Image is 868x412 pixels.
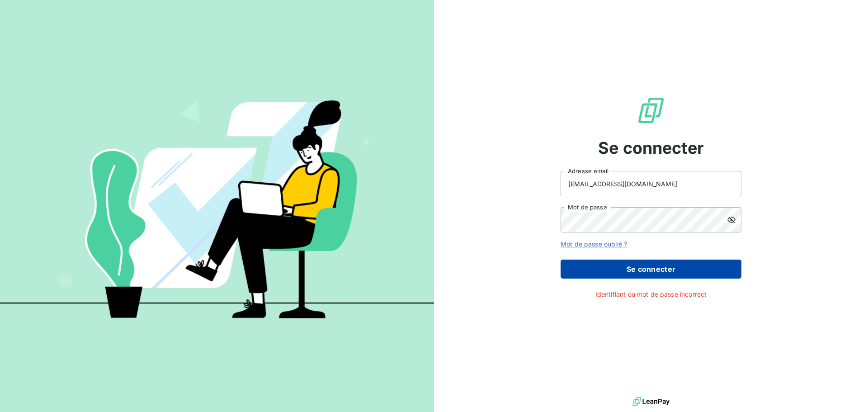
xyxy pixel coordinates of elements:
[632,395,670,408] img: logo
[595,289,707,299] span: Identifiant ou mot de passe incorrect
[561,171,741,196] input: placeholder
[637,96,665,125] img: Logo LeanPay
[561,260,741,279] button: Se connecter
[598,136,704,160] span: Se connecter
[561,240,627,248] a: Mot de passe oublié ?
